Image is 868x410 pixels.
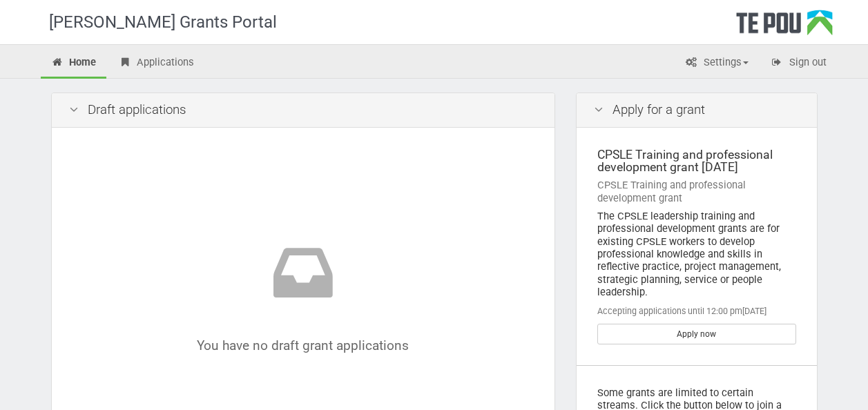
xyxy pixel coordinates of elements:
[760,48,837,79] a: Sign out
[108,48,204,79] a: Applications
[597,305,796,318] div: Accepting applications until 12:00 pm[DATE]
[52,93,554,128] div: Draft applications
[597,210,796,298] div: The CPSLE leadership training and professional development grants are for existing CPSLE workers ...
[110,238,496,353] div: You have no draft grant applications
[577,93,817,128] div: Apply for a grant
[736,10,833,44] div: Te Pou Logo
[675,48,759,79] a: Settings
[597,148,796,174] div: CPSLE Training and professional development grant [DATE]
[41,48,107,79] a: Home
[597,179,796,204] div: CPSLE Training and professional development grant
[597,324,796,344] a: Apply now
